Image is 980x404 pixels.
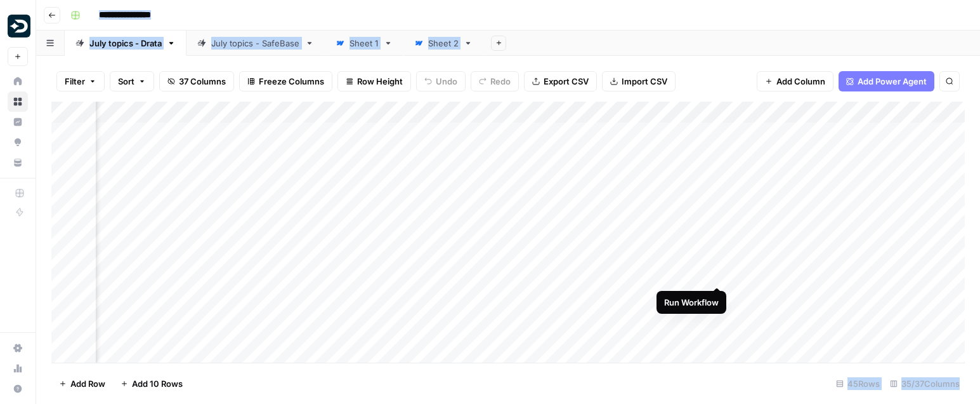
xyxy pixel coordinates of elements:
[885,374,965,394] div: 35/37 Columns
[56,71,105,91] button: Filter
[118,75,134,88] span: Sort
[186,30,325,56] a: July topics - SafeBase
[8,71,28,91] a: Home
[428,37,459,50] div: Sheet 2
[436,75,457,88] span: Undo
[8,15,30,37] img: Drata Logo
[132,377,183,390] span: Add 10 Rows
[8,338,28,358] a: Settings
[839,71,934,91] button: Add Power Agent
[602,71,676,91] button: Import CSV
[8,358,28,379] a: Usage
[858,75,927,88] span: Add Power Agent
[337,71,411,91] button: Row Height
[622,75,667,88] span: Import CSV
[70,377,105,390] span: Add Row
[159,71,234,91] button: 37 Columns
[65,75,85,88] span: Filter
[776,75,825,88] span: Add Column
[664,296,719,309] div: Run Workflow
[8,112,28,132] a: Insights
[259,75,324,88] span: Freeze Columns
[403,30,483,56] a: Sheet 2
[490,75,511,88] span: Redo
[8,132,28,152] a: Opportunities
[51,374,113,394] button: Add Row
[325,30,403,56] a: Sheet 1
[239,71,332,91] button: Freeze Columns
[524,71,597,91] button: Export CSV
[357,75,403,88] span: Row Height
[89,37,162,50] div: July topics - Drata
[416,71,466,91] button: Undo
[179,75,226,88] span: 37 Columns
[8,10,28,42] button: Workspace: Drata
[757,71,833,91] button: Add Column
[831,374,885,394] div: 45 Rows
[544,75,589,88] span: Export CSV
[350,37,379,50] div: Sheet 1
[8,152,28,173] a: Your Data
[8,379,28,399] button: Help + Support
[113,374,190,394] button: Add 10 Rows
[211,37,300,50] div: July topics - SafeBase
[65,30,186,56] a: July topics - Drata
[471,71,519,91] button: Redo
[8,91,28,112] a: Browse
[110,71,154,91] button: Sort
